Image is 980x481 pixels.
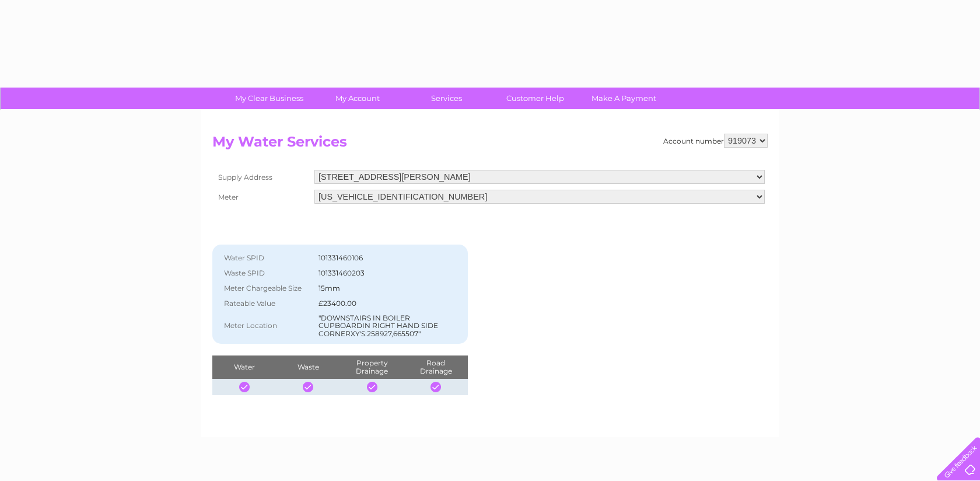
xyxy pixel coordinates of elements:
th: Waste SPID [218,266,316,281]
td: 101331460106 [316,250,462,266]
a: My Account [310,88,406,109]
th: Meter Chargeable Size [218,281,316,296]
td: 15mm [316,281,462,296]
td: "DOWNSTAIRS IN BOILER CUPBOARDIN RIGHT HAND SIDE CORNERXY'S:258927,665507" [316,311,462,341]
th: Water SPID [218,250,316,266]
td: £23400.00 [316,296,462,311]
th: Meter Location [218,311,316,341]
th: Rateable Value [218,296,316,311]
th: Supply Address [212,167,311,187]
th: Waste [276,355,339,379]
th: Road Drainage [404,355,468,379]
a: Services [398,88,495,109]
h2: My Water Services [212,134,768,156]
th: Property Drainage [340,355,404,379]
th: Meter [212,187,311,207]
div: Account number [663,134,768,148]
a: My Clear Business [221,88,317,109]
th: Water [212,355,276,379]
a: Customer Help [487,88,583,109]
a: Make A Payment [576,88,672,109]
td: 101331460203 [316,266,462,281]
